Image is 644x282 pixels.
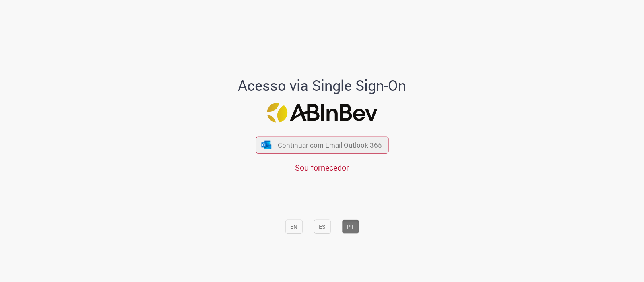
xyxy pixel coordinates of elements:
[278,140,382,150] span: Continuar com Email Outlook 365
[295,162,349,173] a: Sou fornecedor
[267,103,377,123] img: Logo ABInBev
[342,220,359,234] button: PT
[211,77,434,94] h1: Acesso via Single Sign-On
[314,220,331,234] button: ES
[261,141,272,149] img: ícone Azure/Microsoft 360
[285,220,303,234] button: EN
[256,137,388,153] button: ícone Azure/Microsoft 360 Continuar com Email Outlook 365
